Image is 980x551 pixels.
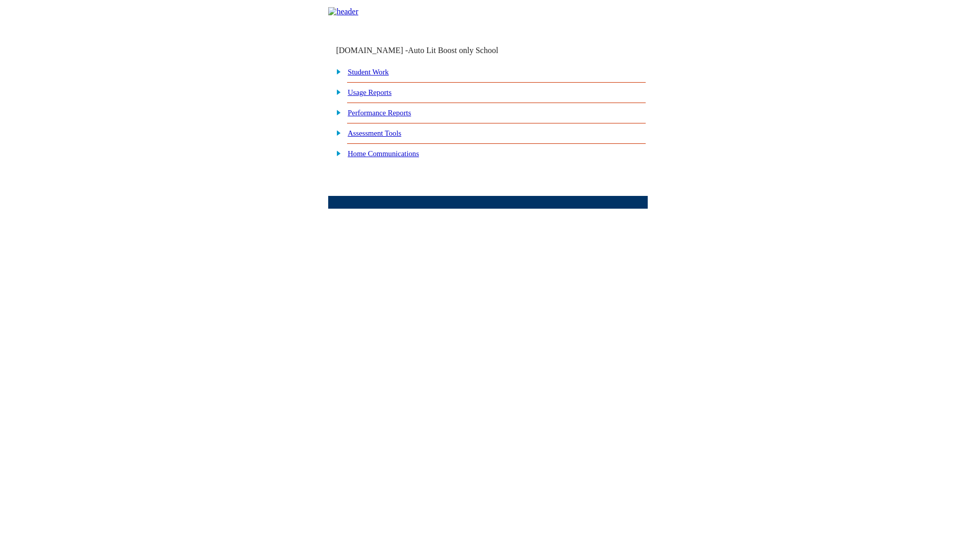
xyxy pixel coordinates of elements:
[331,128,341,137] img: plus.gif
[331,87,341,96] img: plus.gif
[331,67,341,76] img: plus.gif
[331,148,341,158] img: plus.gif
[348,109,411,117] a: Performance Reports
[348,129,401,137] a: Assessment Tools
[348,149,419,158] a: Home Communications
[328,7,358,16] img: header
[408,46,498,55] nobr: Auto Lit Boost only School
[331,108,341,117] img: plus.gif
[348,68,388,76] a: Student Work
[348,88,391,96] a: Usage Reports
[336,46,524,55] td: [DOMAIN_NAME] -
